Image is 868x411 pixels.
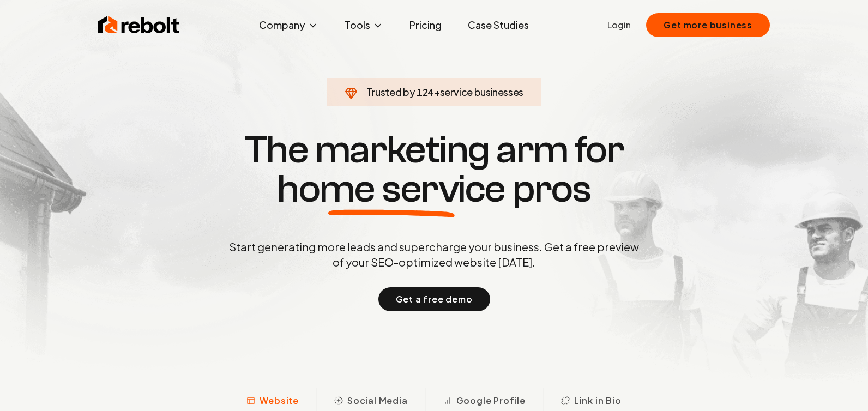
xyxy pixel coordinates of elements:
[378,287,490,311] button: Get a free demo
[277,170,505,209] span: home service
[459,14,538,36] a: Case Studies
[347,394,408,407] span: Social Media
[456,394,526,407] span: Google Profile
[646,13,770,37] button: Get more business
[98,14,180,36] img: Rebolt Logo
[417,84,434,100] span: 124
[440,86,524,98] span: service businesses
[260,394,299,407] span: Website
[336,14,392,36] button: Tools
[574,394,622,407] span: Link in Bio
[366,86,415,98] span: Trusted by
[434,86,440,98] span: +
[607,19,631,32] a: Login
[250,14,327,36] button: Company
[401,14,450,36] a: Pricing
[227,239,641,270] p: Start generating more leads and supercharge your business. Get a free preview of your SEO-optimiz...
[172,130,696,209] h1: The marketing arm for pros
